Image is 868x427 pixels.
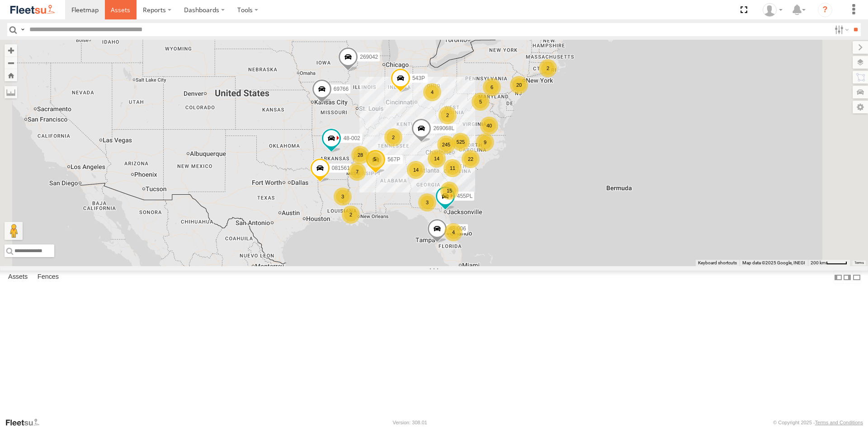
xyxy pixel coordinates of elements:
[33,271,63,284] label: Fences
[698,260,737,266] button: Keyboard shortcuts
[384,128,402,146] div: 2
[483,78,501,96] div: 6
[853,101,868,113] label: Map Settings
[19,23,26,36] label: Search Query
[393,420,427,425] div: Version: 308.01
[428,150,446,168] div: 14
[348,163,366,181] div: 7
[457,192,473,199] span: 455PL
[444,223,462,241] div: 4
[815,420,863,425] a: Terms and Conditions
[433,125,454,131] span: 269068L
[449,225,466,231] span: 48-006
[332,165,350,171] span: 081561
[818,3,832,17] i: ?
[418,193,436,211] div: 3
[854,261,864,265] a: Terms (opens in new tab)
[452,133,470,151] div: 525
[9,4,56,16] img: fleetsu-logo-horizontal.svg
[472,93,490,111] div: 5
[510,76,528,94] div: 20
[407,161,425,179] div: 14
[334,188,352,206] div: 3
[480,117,498,135] div: 40
[742,260,805,265] span: Map data ©2025 Google, INEGI
[351,146,369,164] div: 28
[342,206,360,224] div: 2
[440,182,458,200] div: 15
[759,3,786,17] div: Chris Dillon
[387,156,400,162] span: 567P
[360,53,378,60] span: 269042
[439,106,457,124] div: 2
[5,86,17,99] label: Measure
[811,260,826,265] span: 200 km
[834,271,843,284] label: Dock Summary Table to the Left
[5,418,47,427] a: Visit our Website
[5,69,17,81] button: Zoom Home
[366,150,384,168] div: 5
[476,133,494,151] div: 9
[443,159,462,177] div: 11
[5,56,17,69] button: Zoom out
[4,271,32,284] label: Assets
[423,83,441,101] div: 4
[5,44,17,56] button: Zoom in
[5,222,23,240] button: Drag Pegman onto the map to open Street View
[539,59,557,77] div: 2
[852,271,861,284] label: Hide Summary Table
[412,75,425,81] span: 543P
[773,420,863,425] div: © Copyright 2025 -
[343,135,360,141] span: 48-002
[831,23,850,36] label: Search Filter Options
[808,260,850,266] button: Map Scale: 200 km per 43 pixels
[843,271,852,284] label: Dock Summary Table to the Right
[334,86,349,92] span: 69766
[437,136,455,154] div: 245
[462,150,480,168] div: 22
